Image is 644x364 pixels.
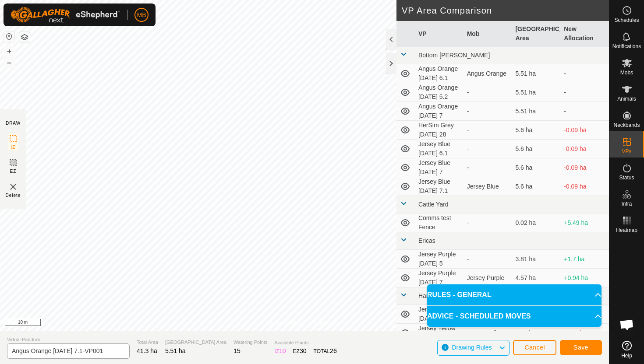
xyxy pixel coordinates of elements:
[467,182,509,191] div: Jersey Blue
[418,201,449,208] span: Cattle Yard
[613,122,640,128] span: Neckbands
[622,149,631,154] span: VPs
[234,339,267,346] span: Watering Points
[560,140,609,158] td: -0.09 ha
[452,344,492,351] span: Drawing Rules
[137,339,158,346] span: Total Area
[467,273,509,283] div: Jersey Purple
[415,250,464,269] td: Jersey Purple [DATE] 5
[427,306,602,327] p-accordion-header: ADVICE - SCHEDULED MOVES
[415,269,464,287] td: Jersey Purple [DATE] 7
[270,319,303,327] a: Privacy Policy
[4,57,14,68] button: –
[612,44,641,49] span: Notifications
[415,121,464,140] td: HerSim Grey [DATE] 28
[560,121,609,140] td: -0.09 ha
[467,218,509,227] div: -
[512,21,560,47] th: [GEOGRAPHIC_DATA] Area
[274,346,286,356] div: IZ
[330,347,337,354] span: 26
[415,158,464,177] td: Jersey Blue [DATE] 7
[402,5,609,16] h2: VP Area Comparison
[560,250,609,269] td: +1.7 ha
[620,70,633,75] span: Mobs
[313,319,339,327] a: Contact Us
[560,177,609,196] td: -0.09 ha
[314,346,337,356] div: TOTAL
[137,347,157,354] span: 41.3 ha
[19,32,30,42] button: Map Layers
[11,7,120,23] img: Gallagher Logo
[467,144,509,154] div: -
[616,227,637,233] span: Heatmap
[415,83,464,102] td: Angus Orange [DATE] 5.2
[467,329,509,338] div: Jersey Yellow
[10,168,17,175] span: EZ
[11,144,16,150] span: IZ
[467,255,509,264] div: -
[415,102,464,121] td: Angus Orange [DATE] 7
[165,339,226,346] span: [GEOGRAPHIC_DATA] Area
[512,177,560,196] td: 5.6 ha
[512,250,560,269] td: 3.81 ha
[415,177,464,196] td: Jersey Blue [DATE] 7.1
[617,96,636,101] span: Animals
[512,83,560,102] td: 5.51 ha
[560,340,602,355] button: Save
[621,201,632,206] span: Infra
[418,52,490,59] span: Bottom [PERSON_NAME]
[512,213,560,232] td: 0.02 ha
[512,64,560,83] td: 5.51 ha
[560,213,609,232] td: +5.49 ha
[415,21,464,47] th: VP
[8,182,18,192] img: VP
[4,31,14,42] button: Reset Map
[573,344,588,351] span: Save
[418,237,435,244] span: Ericas
[512,121,560,140] td: 5.6 ha
[6,120,21,126] div: DRAW
[614,311,640,338] div: Open chat
[415,140,464,158] td: Jersey Blue [DATE] 6.1
[137,10,146,20] span: MB
[418,292,442,299] span: Hamishs
[513,340,556,355] button: Cancel
[609,337,644,362] a: Help
[7,336,130,343] span: Virtual Paddock
[467,163,509,172] div: -
[512,158,560,177] td: 5.6 ha
[427,290,492,300] span: RULES - GENERAL
[300,347,307,354] span: 30
[467,88,509,97] div: -
[560,64,609,83] td: -
[467,69,509,78] div: Angus Orange
[415,324,464,343] td: Jersey Yellow [DATE] 7
[512,102,560,121] td: 5.51 ha
[274,339,336,346] span: Available Points
[6,192,21,199] span: Delete
[427,284,602,305] p-accordion-header: RULES - GENERAL
[427,311,531,322] span: ADVICE - SCHEDULED MOVES
[165,347,186,354] span: 5.51 ha
[512,140,560,158] td: 5.6 ha
[467,107,509,116] div: -
[415,305,464,324] td: Jersey Yellow [DATE] 5
[415,64,464,83] td: Angus Orange [DATE] 6.1
[234,347,241,354] span: 15
[293,346,307,356] div: EZ
[4,46,14,56] button: +
[279,347,286,354] span: 10
[512,269,560,287] td: 4.57 ha
[560,83,609,102] td: -
[560,269,609,287] td: +0.94 ha
[467,126,509,135] div: -
[464,21,512,47] th: Mob
[619,175,634,180] span: Status
[560,21,609,47] th: New Allocation
[415,213,464,232] td: Comms test Fence
[621,353,632,358] span: Help
[560,102,609,121] td: -
[614,17,639,23] span: Schedules
[524,344,545,351] span: Cancel
[560,158,609,177] td: -0.09 ha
